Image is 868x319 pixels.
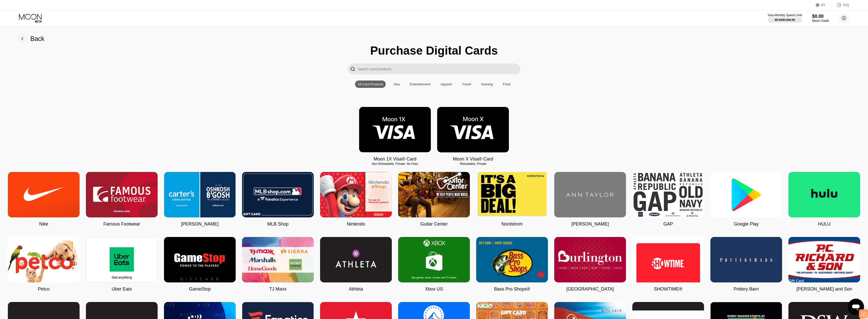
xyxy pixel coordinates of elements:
[500,81,513,88] div: Food
[355,81,386,88] div: All Card Products
[103,221,140,227] div: Famous Footwear
[768,13,802,23] div: Visa Monthly Spend Limit$0.00/$4,000.00
[370,44,498,57] div: Purchase Digital Cards
[768,13,802,17] div: Visa Monthly Spend Limit
[358,82,383,86] div: All Card Products
[348,63,358,74] div: 
[843,3,849,7] div: FAQ
[374,156,416,162] div: Moon 1X Visa® Card
[407,81,433,88] div: Entertainment
[503,82,510,86] div: Food
[494,286,530,292] div: Bass Pro Shops®
[359,162,431,166] div: Non-Reloadable, Private, No Fees
[438,81,454,88] div: Apparel
[812,14,829,19] div: $0.00
[420,221,448,227] div: Guitar Center
[462,82,471,86] div: Travel
[571,221,609,227] div: [PERSON_NAME]
[350,66,355,72] div: 
[812,19,829,23] div: Moon Credit
[734,221,759,227] div: Google Play
[459,81,474,88] div: Travel
[437,162,509,166] div: Reloadable, Private
[796,286,852,292] div: [PERSON_NAME] and Son
[481,82,493,86] div: Gaming
[410,82,430,86] div: Entertainment
[654,286,682,292] div: SHOWTIME®
[440,82,452,86] div: Apparel
[349,286,363,292] div: Athleta
[818,221,830,227] div: HULU
[17,34,45,44] div: Back
[812,14,829,23] div: $0.00Moon Credit
[501,221,523,227] div: Nordstrom
[479,81,495,88] div: Gaming
[453,156,493,162] div: Moon X Visa® Card
[269,286,286,292] div: TJ Maxx
[831,3,849,8] div: FAQ
[112,286,132,292] div: Uber Eats
[663,221,673,227] div: GAP
[30,35,45,42] div: Back
[39,221,48,227] div: Nike
[347,221,365,227] div: Nintendo
[821,3,825,7] div: EN
[816,3,831,8] div: EN
[775,18,795,21] div: $0.00 / $4,000.00
[425,286,443,292] div: Xbox US
[733,286,759,292] div: Pottery Barn
[391,81,402,88] div: Visa
[267,221,288,227] div: MLB Shop
[181,221,218,227] div: [PERSON_NAME]
[189,286,211,292] div: GameStop
[848,299,864,315] iframe: Button to launch messaging window
[393,82,400,86] div: Visa
[566,286,614,292] div: [GEOGRAPHIC_DATA]
[358,63,521,74] input: Search card products
[38,286,49,292] div: Petco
